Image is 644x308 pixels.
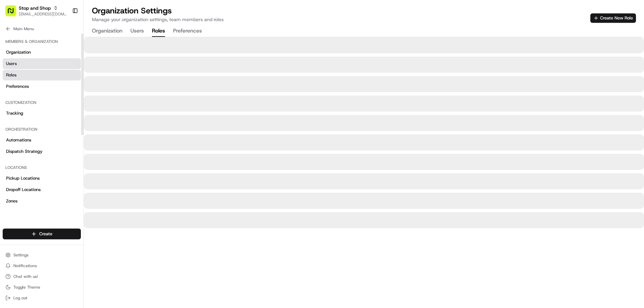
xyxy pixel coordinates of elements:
a: Powered byPylon [47,113,81,119]
button: Stop and Shop [19,5,51,11]
img: 1736555255976-a54dd68f-1ca7-489b-9aae-adbdc363a1c4 [7,64,19,76]
span: Tracking [6,110,23,116]
a: Tracking [3,108,81,119]
div: 💻 [57,98,62,103]
button: Create [3,229,81,239]
span: Notifications [13,263,37,268]
div: We're available if you need us! [23,71,85,76]
a: Dropoff Locations [3,184,81,195]
span: Pylon [67,114,81,119]
span: Create [39,231,52,237]
a: 💻API Documentation [54,95,110,107]
span: Organization [6,49,31,55]
div: Orchestration [3,124,81,135]
button: Chat with us! [3,272,81,281]
div: Start new chat [23,64,110,71]
span: API Documentation [63,97,108,104]
a: Users [3,58,81,69]
span: Main Menu [13,26,34,32]
p: Welcome 👋 [7,27,122,38]
button: Log out [3,293,81,303]
span: Preferences [6,83,29,89]
span: Settings [13,252,29,258]
button: Stop and Shop[EMAIL_ADDRESS][DOMAIN_NAME] [3,3,69,19]
a: Zones [3,196,81,206]
button: Create New Role [590,13,636,23]
a: Roles [3,70,81,80]
button: Roles [152,25,165,37]
button: Settings [3,250,81,260]
span: Log out [13,295,27,301]
button: Start new chat [114,66,122,74]
button: Preferences [173,25,202,37]
span: Dispatch Strategy [6,148,43,155]
button: [EMAIL_ADDRESS][DOMAIN_NAME] [19,11,67,17]
a: 📗Knowledge Base [4,95,54,107]
a: Pickup Locations [3,173,81,184]
input: Clear [17,43,111,50]
h1: Organization Settings [92,5,224,16]
div: Members & Organization [3,36,81,47]
button: Users [130,25,144,37]
span: Pickup Locations [6,175,40,181]
span: Zones [6,198,17,204]
span: Automations [6,137,31,143]
button: Organization [92,25,122,37]
button: Toggle Theme [3,283,81,292]
span: Toggle Theme [13,285,40,290]
span: Knowledge Base [13,97,51,104]
a: Automations [3,135,81,145]
span: Roles [6,72,16,78]
div: 📗 [7,98,12,103]
span: Dropoff Locations [6,187,41,193]
span: Chat with us! [13,274,38,279]
a: Organization [3,47,81,58]
p: Manage your organization settings, team members and roles [92,16,224,23]
img: Nash [7,7,20,20]
a: Preferences [3,81,81,92]
a: Dispatch Strategy [3,146,81,157]
button: Main Menu [3,24,81,34]
div: Customization [3,97,81,108]
span: Users [6,61,17,67]
button: Notifications [3,261,81,270]
div: Locations [3,162,81,173]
